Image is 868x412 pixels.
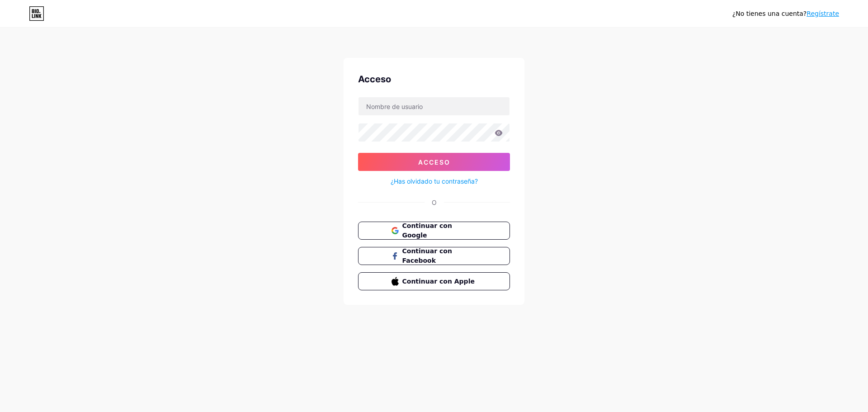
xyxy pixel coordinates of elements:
font: Continuar con Apple [402,278,475,285]
a: Regístrate [807,10,839,17]
button: Continuar con Google [358,222,510,240]
a: ¿Has olvidado tu contraseña? [391,176,478,186]
button: Continuar con Facebook [358,247,510,265]
button: Acceso [358,153,510,171]
font: Continuar con Google [402,222,452,239]
font: ¿Has olvidado tu contraseña? [391,177,478,185]
font: Acceso [358,74,391,85]
font: Continuar con Facebook [402,247,452,264]
font: O [432,199,437,206]
input: Nombre de usuario [359,97,509,115]
font: Acceso [418,158,450,166]
button: Continuar con Apple [358,272,510,290]
font: ¿No tienes una cuenta? [732,10,807,17]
